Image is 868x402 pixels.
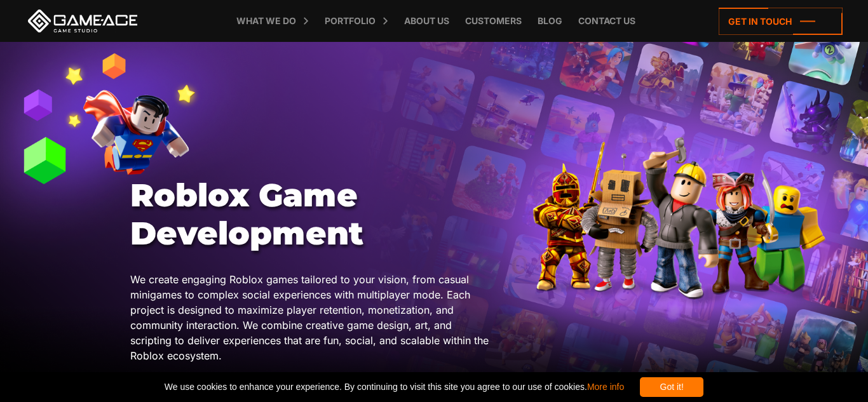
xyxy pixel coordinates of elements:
h1: Roblox Game Development [130,177,495,253]
a: More info [587,382,624,392]
p: We create engaging Roblox games tailored to your vision, from casual minigames to complex social ... [130,272,495,363]
span: We use cookies to enhance your experience. By continuing to visit this site you agree to our use ... [165,377,624,397]
a: Get in touch [719,8,843,35]
div: Got it! [640,377,703,397]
